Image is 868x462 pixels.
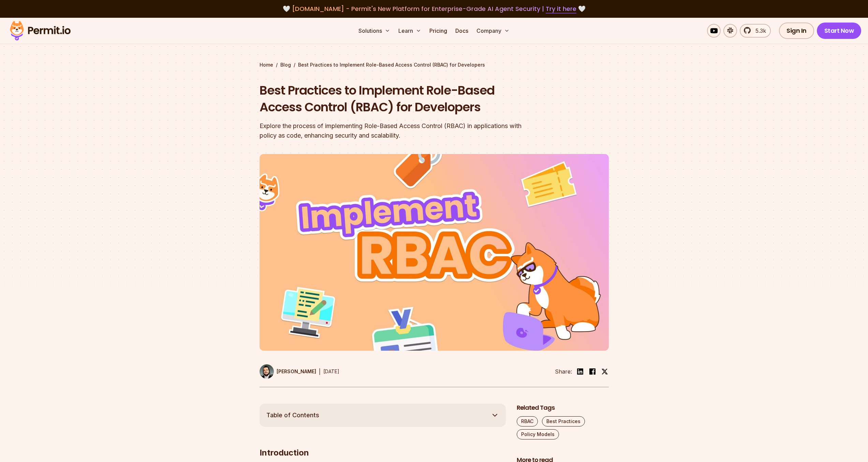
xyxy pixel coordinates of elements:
div: 🤍 🤍 [16,4,852,14]
button: Solutions [356,24,393,38]
img: linkedin [576,367,584,376]
a: Docs [453,24,471,38]
img: Permit logo [7,19,74,42]
a: Home [260,61,273,68]
time: [DATE] [323,368,339,374]
span: 5.3k [751,27,766,35]
a: Best Practices [542,416,585,426]
img: facebook [588,367,597,376]
a: Blog [280,61,291,68]
p: [PERSON_NAME] [277,368,316,375]
img: Best Practices to Implement Role-Based Access Control (RBAC) for Developers [260,154,609,351]
h1: Best Practices to Implement Role-Based Access Control (RBAC) for Developers [260,82,521,116]
h2: Related Tags [517,404,609,412]
button: Company [474,24,512,38]
div: | [319,367,321,376]
a: Sign In [779,23,814,39]
li: Share: [555,367,572,376]
div: Explore the process of implementing Role-Based Access Control (RBAC) in applications with policy ... [260,121,521,140]
a: Start Now [817,23,862,39]
a: Try it here [546,4,576,13]
button: Learn [396,24,424,38]
span: [DOMAIN_NAME] - Permit's New Platform for Enterprise-Grade AI Agent Security | [292,4,576,13]
span: Table of Contents [266,410,319,420]
a: RBAC [517,416,538,426]
a: Policy Models [517,429,559,439]
button: Table of Contents [260,404,506,427]
img: twitter [601,368,608,375]
a: Pricing [427,24,450,38]
a: [PERSON_NAME] [260,364,316,379]
a: 5.3k [740,24,771,38]
div: / / [260,61,609,68]
strong: Introduction [260,448,309,458]
img: Gabriel L. Manor [260,364,274,379]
